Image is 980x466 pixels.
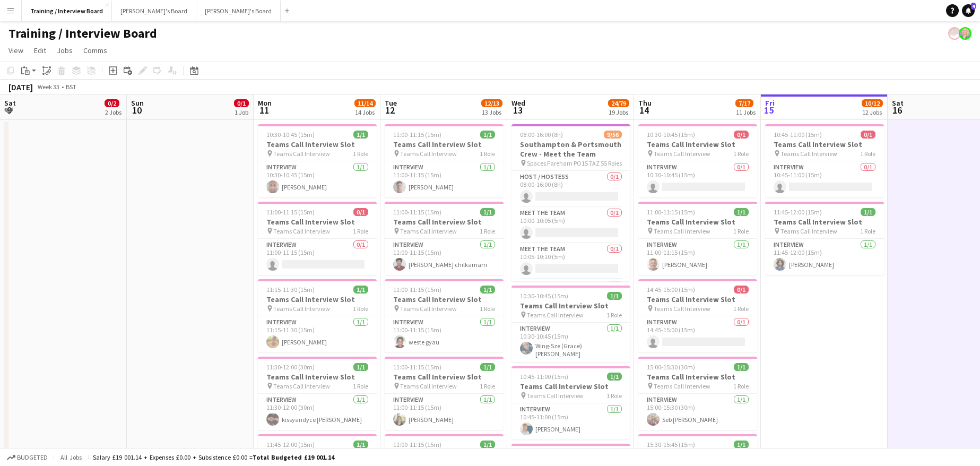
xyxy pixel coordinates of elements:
app-job-card: 11:15-11:30 (15m)1/1Teams Call Interview Slot Teams Call Interview1 RoleInterview1/111:15-11:30 (... [258,279,377,352]
div: 10:30-10:45 (15m)1/1Teams Call Interview Slot Teams Call Interview1 RoleInterview1/110:30-10:45 (... [511,286,630,362]
span: Teams Call Interview [780,227,837,235]
span: 1 Role [480,305,495,313]
span: 1 Role [733,382,749,390]
span: Teams Call Interview [273,305,330,313]
span: 1/1 [480,131,495,139]
app-card-role: Interview1/111:30-12:00 (30m)kissyandyce [PERSON_NAME] [258,394,377,430]
span: 11:00-11:15 (15m) [393,208,441,216]
span: 12/13 [481,99,502,107]
app-job-card: 08:00-16:00 (8h)9/56Southampton & Portsmouth Crew - Meet the Team Spaces Fareham PO15 7AZ55 Roles... [511,124,630,281]
app-card-role: Interview1/111:00-11:15 (15m)[PERSON_NAME] [385,394,504,430]
span: Comms [83,46,107,55]
span: 1/1 [480,286,495,294]
div: [DATE] [8,82,33,92]
span: 0/1 [353,208,368,216]
span: 11:45-12:00 (15m) [266,441,315,448]
span: Teams Call Interview [654,382,710,390]
a: Edit [30,44,50,57]
span: 1 Role [480,382,495,390]
span: Mon [258,98,272,108]
span: 10:30-10:45 (15m) [266,131,315,139]
app-job-card: 11:00-11:15 (15m)1/1Teams Call Interview Slot Teams Call Interview1 RoleInterview1/111:00-11:15 (... [638,202,757,275]
div: 10:30-10:45 (15m)0/1Teams Call Interview Slot Teams Call Interview1 RoleInterview0/110:30-10:45 (... [638,124,757,197]
span: Thu [638,98,652,108]
span: 1/1 [353,131,368,139]
div: 10:45-11:00 (15m)1/1Teams Call Interview Slot Teams Call Interview1 RoleInterview1/110:45-11:00 (... [511,366,630,439]
button: Budgeted [5,452,49,463]
app-card-role: Interview1/110:30-10:45 (15m)Wing-Sze (Grace) [PERSON_NAME] [511,323,630,362]
div: 11:00-11:15 (15m)1/1Teams Call Interview Slot Teams Call Interview1 RoleInterview1/111:00-11:15 (... [385,202,504,275]
span: 16 [890,104,904,116]
span: 11 [256,104,272,116]
span: 1 Role [733,305,749,313]
span: 10 [129,104,144,116]
span: 10:45-11:00 (15m) [520,373,568,381]
span: Teams Call Interview [273,382,330,390]
div: BST [66,83,76,91]
span: 1/1 [480,208,495,216]
span: Teams Call Interview [273,150,330,158]
span: 1 Role [606,311,622,319]
app-card-role: Meet The Team0/110:05-10:10 (5m) [511,243,630,279]
span: 1/1 [480,441,495,448]
span: 14:45-15:00 (15m) [647,286,695,294]
app-card-role: Interview1/111:15-11:30 (15m)[PERSON_NAME] [258,316,377,352]
span: Teams Call Interview [273,227,330,235]
h3: Teams Call Interview Slot [765,217,884,227]
div: 11:00-11:15 (15m)0/1Teams Call Interview Slot Teams Call Interview1 RoleInterview0/111:00-11:15 (... [258,202,377,275]
div: Salary £19 001.14 + Expenses £0.00 + Subsistence £0.00 = [93,453,334,461]
app-job-card: 11:00-11:15 (15m)1/1Teams Call Interview Slot Teams Call Interview1 RoleInterview1/111:00-11:15 (... [385,357,504,430]
app-card-role: Interview1/110:30-10:45 (15m)[PERSON_NAME] [258,161,377,197]
span: 11:00-11:15 (15m) [393,286,441,294]
h3: Teams Call Interview Slot [638,140,757,149]
span: 0/2 [105,99,119,107]
app-card-role: Interview1/111:45-12:00 (15m)[PERSON_NAME] [765,239,884,275]
span: 9/56 [604,131,622,139]
app-job-card: 11:00-11:15 (15m)1/1Teams Call Interview Slot Teams Call Interview1 RoleInterview1/111:00-11:15 (... [385,279,504,352]
span: Sat [892,98,904,108]
span: Week 33 [35,83,62,91]
span: 1/1 [607,373,622,381]
app-card-role: Interview0/110:30-10:45 (15m) [638,161,757,197]
h3: Teams Call Interview Slot [385,295,504,304]
span: 10:45-11:00 (15m) [774,131,822,139]
span: 11:00-11:15 (15m) [393,441,441,448]
span: 1 Role [733,227,749,235]
span: Sat [4,98,16,108]
span: Teams Call Interview [400,150,457,158]
button: [PERSON_NAME]'s Board [196,1,281,21]
span: 11:45-12:00 (15m) [774,208,822,216]
span: 1 Role [353,382,368,390]
span: Teams Call Interview [400,382,457,390]
div: 1 Job [235,108,248,116]
span: 08:00-16:00 (8h) [520,131,563,139]
app-job-card: 10:30-10:45 (15m)1/1Teams Call Interview Slot Teams Call Interview1 RoleInterview1/110:30-10:45 (... [258,124,377,197]
span: Teams Call Interview [400,305,457,313]
app-card-role: Interview1/111:00-11:15 (15m)[PERSON_NAME] [385,161,504,197]
span: 1 Role [353,150,368,158]
span: 55 Roles [601,159,622,167]
span: 1 Role [480,150,495,158]
span: 15:30-15:45 (15m) [647,441,695,448]
app-job-card: 11:00-11:15 (15m)1/1Teams Call Interview Slot Teams Call Interview1 RoleInterview1/111:00-11:15 (... [385,124,504,197]
h3: Teams Call Interview Slot [258,140,377,149]
span: 1 Role [353,305,368,313]
span: Teams Call Interview [400,227,457,235]
app-job-card: 15:00-15:30 (30m)1/1Teams Call Interview Slot Teams Call Interview1 RoleInterview1/115:00-15:30 (... [638,357,757,430]
span: 0/1 [734,286,749,294]
app-card-role: Interview1/110:45-11:00 (15m)[PERSON_NAME] [511,403,630,439]
div: 19 Jobs [609,108,629,116]
span: 14 [637,104,652,116]
span: 11:00-11:15 (15m) [647,208,695,216]
span: Teams Call Interview [654,305,710,313]
span: 4 [971,3,976,10]
app-user-avatar: Jakub Zalibor [948,27,961,40]
div: 11 Jobs [736,108,756,116]
span: 12 [383,104,397,116]
app-card-role: Interview1/111:00-11:15 (15m)[PERSON_NAME] chilkamarri [385,239,504,275]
